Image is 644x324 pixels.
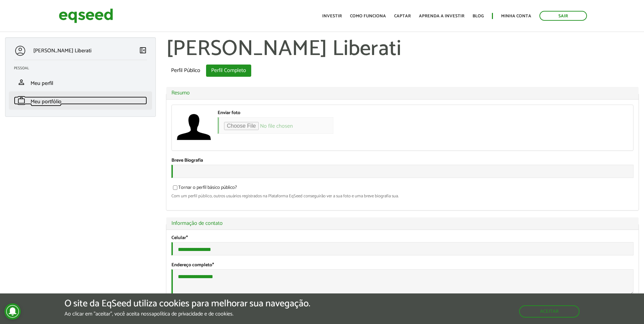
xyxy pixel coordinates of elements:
h2: Pessoal [14,66,152,70]
a: Perfil Público [166,65,205,77]
li: Meu perfil [9,73,152,91]
label: Tornar o perfil básico público? [171,185,237,192]
span: Meu portfólio [31,97,61,106]
a: personMeu perfil [14,78,147,86]
p: [PERSON_NAME] Liberati [33,48,91,54]
a: Resumo [171,90,633,96]
a: Como funciona [350,14,386,18]
input: Tornar o perfil básico público? [169,185,181,190]
h1: [PERSON_NAME] Liberati [166,37,639,61]
a: workMeu portfólio [14,96,147,105]
a: Informação de contato [171,221,633,226]
label: Enviar foto [218,111,240,115]
span: work [17,96,25,105]
span: left_panel_close [139,46,147,54]
label: Endereço completo [171,263,214,268]
a: Captar [394,14,411,18]
a: Aprenda a investir [419,14,464,18]
label: Breve Biografia [171,158,203,163]
a: Sair [539,11,587,21]
button: Aceitar [519,305,579,318]
h5: O site da EqSeed utiliza cookies para melhorar sua navegação. [65,299,310,309]
a: Colapsar menu [139,46,147,56]
a: política de privacidade e de cookies [154,311,233,317]
div: Com um perfil público, outros usuários registrados na Plataforma EqSeed conseguirão ver a sua fot... [171,194,633,198]
a: Perfil Completo [206,65,251,77]
span: person [17,78,25,86]
span: Meu perfil [31,79,53,88]
p: Ao clicar em "aceitar", você aceita nossa . [65,311,310,317]
img: EqSeed [59,7,113,25]
a: Minha conta [501,14,531,18]
a: Ver perfil do usuário. [177,110,211,144]
span: Este campo é obrigatório. [186,234,188,242]
span: Este campo é obrigatório. [212,261,214,269]
img: Foto de Bruno Panvequi Liberati [177,110,211,144]
li: Meu portfólio [9,91,152,110]
label: Celular [171,236,188,240]
a: Blog [473,14,484,18]
a: Investir [322,14,342,18]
